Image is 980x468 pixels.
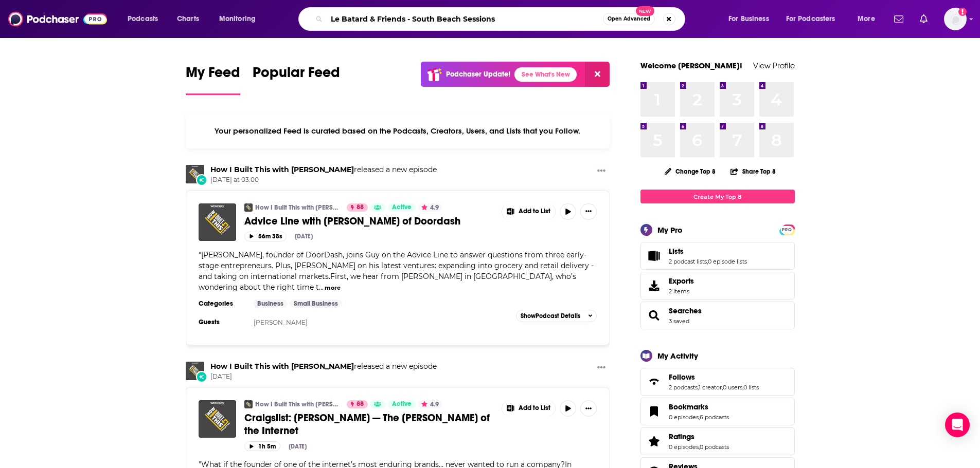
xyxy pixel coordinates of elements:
[210,176,437,184] span: [DATE] at 03:00
[699,443,700,451] span: ,
[580,400,597,417] button: Show More Button
[120,11,171,27] button: open menu
[850,11,888,27] button: open menu
[177,12,199,26] span: Charts
[700,414,729,421] a: 6 podcasts
[244,215,460,228] span: Advice Line with [PERSON_NAME] of Doordash
[699,414,700,421] span: ,
[519,404,550,412] span: Add to List
[244,400,253,408] img: How I Built This with Guy Raz
[593,165,610,178] button: Show More Button
[916,10,932,28] a: Show notifications dropdown
[254,319,308,326] a: [PERSON_NAME]
[186,64,240,87] span: My Feed
[516,310,597,322] button: ShowPodcast Details
[210,362,437,371] h3: released a new episode
[945,413,970,437] div: Open Intercom Messenger
[255,400,340,408] a: How I Built This with [PERSON_NAME]
[723,384,742,391] a: 0 users
[244,232,287,241] button: 56m 38s
[519,208,550,215] span: Add to List
[640,302,795,329] span: Searches
[290,299,342,308] a: Small Business
[388,400,416,408] a: Active
[640,427,795,455] span: Ratings
[580,203,597,220] button: Show More Button
[640,190,795,203] a: Create My Top 8
[199,318,245,326] h3: Guests
[708,258,747,265] a: 0 episode lists
[944,8,967,30] button: Show profile menu
[253,64,340,87] span: Popular Feed
[644,375,665,389] a: Follows
[199,299,245,308] h3: Categories
[244,411,490,437] span: Craigslist: [PERSON_NAME] — The [PERSON_NAME] of the Internet
[944,8,967,30] img: User Profile
[392,399,412,409] span: Active
[289,443,307,450] div: [DATE]
[640,368,795,396] span: Follows
[357,399,364,409] span: 88
[308,7,695,31] div: Search podcasts, credits, & more...
[669,247,684,256] span: Lists
[244,203,253,212] img: How I Built This with Guy Raz
[753,61,795,70] a: View Profile
[640,398,795,425] span: Bookmarks
[253,299,288,308] a: Business
[858,12,875,26] span: More
[669,402,708,411] span: Bookmarks
[186,64,240,95] a: My Feed
[640,242,795,270] span: Lists
[514,67,577,82] a: See What's New
[219,12,256,26] span: Monitoring
[327,11,603,27] input: Search podcasts, credits, & more...
[210,165,354,174] a: How I Built This with Guy Raz
[779,11,850,27] button: open menu
[244,441,280,451] button: 1h 5m
[8,9,107,29] img: Podchaser - Follow, Share and Rate Podcasts
[781,226,793,233] a: PRO
[319,283,324,292] span: ...
[700,443,729,451] a: 0 podcasts
[255,203,340,212] a: How I Built This with [PERSON_NAME]
[199,203,236,241] a: Advice Line with Tony Xu of Doordash
[186,362,204,380] img: How I Built This with Guy Raz
[721,11,782,27] button: open menu
[640,61,742,70] a: Welcome [PERSON_NAME]!
[742,384,743,391] span: ,
[669,432,729,441] a: Ratings
[698,384,699,391] span: ,
[295,233,313,240] div: [DATE]
[958,8,967,16] svg: Add a profile image
[699,384,722,391] a: 1 creator
[669,276,694,286] span: Exports
[502,203,556,220] button: Show More Button
[644,434,665,448] a: Ratings
[357,202,364,213] span: 88
[347,400,368,408] a: 88
[890,10,907,28] a: Show notifications dropdown
[347,203,368,212] a: 88
[199,250,594,292] span: [PERSON_NAME], founder of DoorDash, joins Guy on the Advice Line to answer questions from three e...
[644,249,665,263] a: Lists
[196,371,207,382] div: New Episode
[781,226,793,234] span: PRO
[244,215,494,228] a: Advice Line with [PERSON_NAME] of Doordash
[186,165,204,183] img: How I Built This with Guy Raz
[128,12,158,26] span: Podcasts
[418,400,442,408] button: 4.9
[210,165,437,175] h3: released a new episode
[669,317,689,325] a: 3 saved
[196,174,207,185] div: New Episode
[657,351,698,361] div: My Activity
[199,400,236,438] img: Craigslist: Craig Newmark — The Forrest Gump of the Internet
[944,8,967,30] span: Logged in as BerkMarc
[707,258,708,265] span: ,
[669,306,702,315] a: Searches
[636,6,654,16] span: New
[669,372,695,382] span: Follows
